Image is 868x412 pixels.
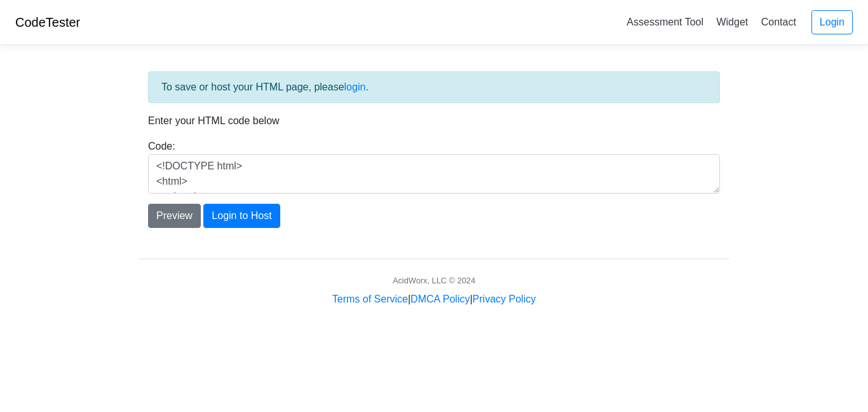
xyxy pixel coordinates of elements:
button: Preview [148,204,201,228]
div: AcidWorx, LLC © 2024 [393,274,475,287]
a: Login [811,10,853,34]
a: Privacy Policy [473,294,536,304]
textarea: <!DOCTYPE html> <html> <head> <title>Test</title> </head> <body> <h1>Hello, world!</h1> </body> <... [148,154,720,194]
a: Widget [711,11,753,32]
button: Login to Host [203,204,280,228]
a: Terms of Service [332,294,408,304]
a: DMCA Policy [410,294,470,304]
a: Contact [756,11,801,32]
div: | | [332,292,536,307]
a: Assessment Tool [621,11,709,32]
a: CodeTester [15,15,80,29]
p: Enter your HTML code below [148,113,720,129]
div: Code: [139,139,729,194]
div: To save or host your HTML page, please . [148,71,720,103]
a: login [344,82,366,92]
